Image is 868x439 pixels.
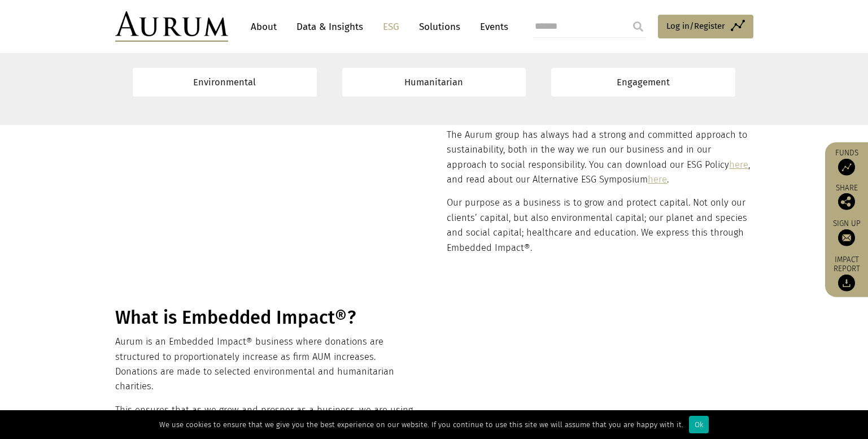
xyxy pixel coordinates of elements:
[115,334,418,394] p: Aurum is an Embedded Impact® business where donations are structured to proportionately increase ...
[447,195,750,255] p: Our purpose as a business is to grow and protect capital. Not only our clients’ capital, but also...
[627,15,649,38] input: Submit
[658,15,753,38] a: Log in/Register
[447,128,750,188] p: The Aurum group has always had a strong and committed approach to sustainability, both in the way...
[342,68,526,97] a: Humanitarian
[115,11,228,42] img: Aurum
[831,147,862,175] a: Funds
[133,68,317,97] a: Environmental
[831,218,862,246] a: Sign up
[831,254,862,292] a: Impact report
[648,174,667,185] a: here
[729,159,748,170] a: here
[666,19,725,33] span: Log in/Register
[291,16,369,37] a: Data & Insights
[115,307,418,329] h1: What is Embedded Impact®?
[115,403,418,433] p: This ensures that as we grow and prosper as a business, we are using this success to create meani...
[413,16,466,37] a: Solutions
[838,229,855,246] img: Sign up to our newsletter
[551,68,735,97] a: Engagement
[474,16,508,37] a: Events
[689,416,709,433] div: Ok
[245,16,282,37] a: About
[831,184,862,210] div: Share
[377,16,405,37] a: ESG
[838,158,855,175] img: Access Funds
[838,193,855,210] img: Share this post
